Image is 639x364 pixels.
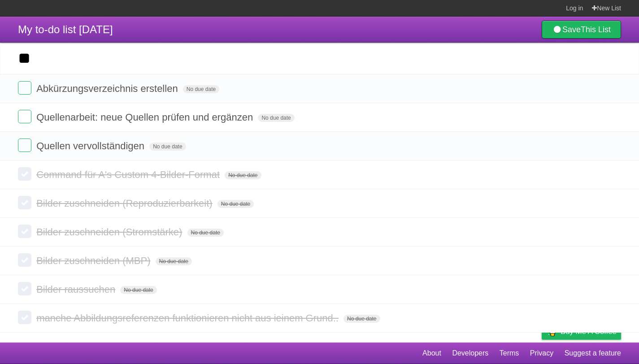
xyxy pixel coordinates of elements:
[18,81,31,95] label: Done
[18,282,31,295] label: Done
[18,110,31,123] label: Done
[18,311,31,324] label: Done
[500,345,519,362] a: Terms
[217,200,254,208] span: No due date
[183,85,219,93] span: No due date
[343,315,380,323] span: No due date
[18,253,31,267] label: Done
[18,23,113,35] span: My to-do list [DATE]
[36,169,222,180] span: Command für A's Custom 4-Bilder-Format
[18,225,31,238] label: Done
[565,345,621,362] a: Suggest a feature
[581,25,611,34] b: This List
[36,112,255,123] span: Quellenarbeit: neue Quellen prüfen und ergänzen
[18,139,31,152] label: Done
[187,229,224,237] span: No due date
[225,171,261,179] span: No due date
[18,167,31,181] label: Done
[36,226,184,238] span: Bilder zuschneiden (Stromstärke)
[149,143,186,151] span: No due date
[452,345,488,362] a: Developers
[422,345,441,362] a: About
[530,345,553,362] a: Privacy
[36,198,215,209] span: Bilder zuschneiden (Reproduzierbarkeit)
[36,312,341,324] span: manche Abbildungsreferenzen funktionieren nicht aus ieinem Grund..
[36,140,147,152] span: Quellen vervollständigen
[120,286,156,294] span: No due date
[18,196,31,209] label: Done
[36,83,180,94] span: Abkürzungsverzeichnis erstellen
[561,324,617,339] span: Buy me a coffee
[36,255,152,266] span: Bilder zuschneiden (MBP)
[542,21,621,39] a: SaveThis List
[258,114,294,122] span: No due date
[36,284,117,295] span: Bilder raussuchen
[156,257,192,265] span: No due date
